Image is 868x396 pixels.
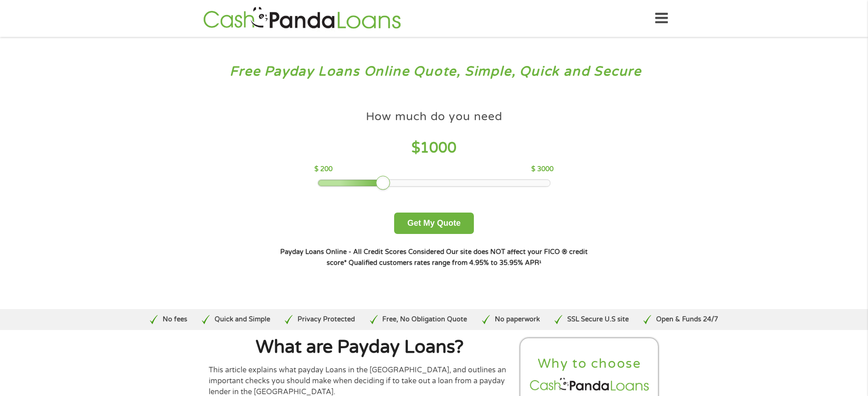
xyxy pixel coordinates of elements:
p: SSL Secure U.S site [567,315,629,325]
p: $ 3000 [531,164,554,174]
p: Quick and Simple [215,315,270,325]
h1: What are Payday Loans? [209,338,511,356]
span: 1000 [420,139,457,157]
p: No paperwork [495,315,540,325]
p: No fees [163,315,187,325]
strong: Our site does NOT affect your FICO ® credit score* [327,248,588,267]
img: GetLoanNow Logo [200,5,404,31]
strong: Qualified customers rates range from 4.95% to 35.95% APR¹ [349,259,541,267]
button: Get My Quote [394,213,474,234]
p: $ 200 [314,164,333,174]
h4: How much do you need [366,109,503,124]
h3: Free Payday Loans Online Quote, Simple, Quick and Secure [26,63,842,80]
p: Free, No Obligation Quote [382,315,467,325]
p: Privacy Protected [298,315,355,325]
h2: Why to choose [528,355,651,372]
h4: $ [314,139,554,157]
p: Open & Funds 24/7 [656,315,718,325]
strong: Payday Loans Online - All Credit Scores Considered [280,248,444,256]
